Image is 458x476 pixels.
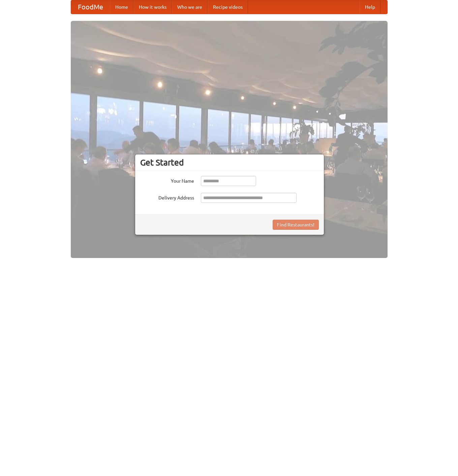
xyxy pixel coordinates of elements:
[273,220,319,230] button: Find Restaurants!
[140,193,194,201] label: Delivery Address
[71,0,110,14] a: FoodMe
[172,0,208,14] a: Who we are
[208,0,248,14] a: Recipe videos
[140,157,319,168] h3: Get Started
[140,176,194,184] label: Your Name
[360,0,380,14] a: Help
[110,0,133,14] a: Home
[133,0,172,14] a: How it works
